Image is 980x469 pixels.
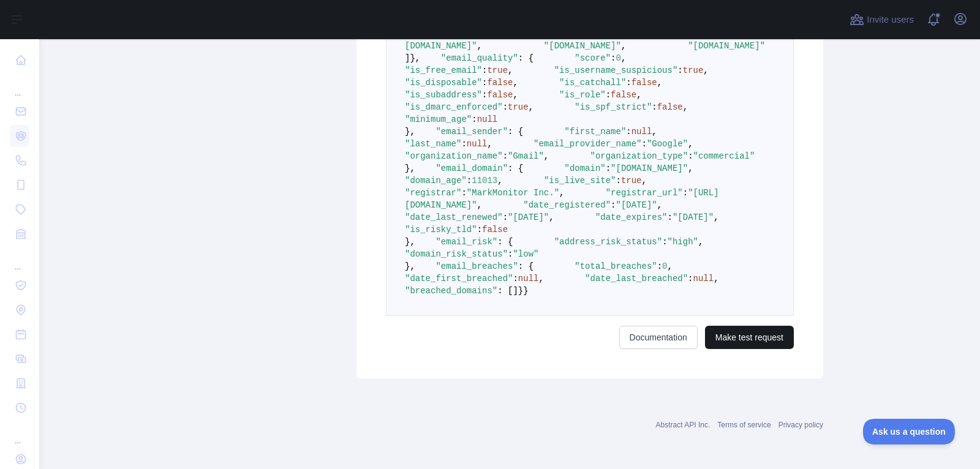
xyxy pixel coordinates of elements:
span: : [652,102,657,112]
button: Invite users [847,10,916,29]
span: "Gmail" [508,151,544,161]
span: false [631,78,657,88]
span: "email_provider_name" [533,139,641,149]
span: }, [405,237,415,247]
span: 0 [616,53,621,63]
span: "low" [513,249,538,259]
span: 0 [662,261,667,271]
span: "is_subaddress" [405,90,482,100]
span: : [461,139,466,149]
span: "organization_name" [405,151,503,161]
span: , [683,102,688,112]
span: "email_sender" [435,127,508,137]
span: : [688,151,693,161]
span: "is_risky_tld" [405,225,477,234]
iframe: Toggle Customer Support [863,419,956,445]
span: "last_name" [405,139,461,149]
span: : [503,212,508,222]
span: "email_breaches" [435,261,518,271]
span: : [477,225,482,234]
span: "minimum_age" [405,114,472,124]
span: false [657,102,683,112]
span: , [703,66,708,75]
span: "is_role" [559,90,606,100]
span: "is_catchall" [559,78,626,88]
span: , [621,41,626,51]
span: : { [508,127,523,137]
span: "domain_risk_status" [405,249,508,259]
span: "date_registered" [523,200,611,210]
span: "[DATE]" [673,212,714,222]
div: ... [10,421,29,446]
span: "Google" [647,139,688,149]
span: : [513,274,518,283]
span: "date_expires" [595,212,668,222]
span: false [482,225,508,234]
span: } [518,286,523,296]
span: "date_first_breached" [405,274,513,283]
span: false [611,90,636,100]
span: "domain_age" [405,176,467,186]
span: , [529,102,533,112]
span: : [611,53,616,63]
span: "MarkMonitor Inc." [467,188,559,198]
span: : [668,212,673,222]
span: , [642,176,647,186]
a: Documentation [619,326,698,349]
span: "first_name" [564,127,626,137]
span: "date_last_breached" [585,274,688,283]
span: : [606,163,611,173]
span: : [626,78,631,88]
span: : [503,151,508,161]
span: }, [405,127,415,137]
span: true [621,176,642,186]
span: "score" [575,53,611,63]
span: "[DOMAIN_NAME]" [688,41,765,51]
span: , [688,139,693,149]
span: : [508,249,513,259]
span: , [508,66,513,75]
span: 11013 [472,176,497,186]
span: }, [410,53,420,63]
span: "is_free_email" [405,66,482,75]
span: , [714,274,718,283]
span: , [652,127,657,137]
span: null [477,114,498,124]
span: , [621,53,626,63]
span: : [482,78,487,88]
span: : [472,114,477,124]
div: ... [10,73,29,98]
span: "[DOMAIN_NAME]" [544,41,621,51]
span: : { [518,261,533,271]
span: "is_spf_strict" [575,102,652,112]
span: "high" [668,237,698,247]
span: : [] [497,286,518,296]
span: } [523,286,528,296]
span: }, [405,163,415,173]
span: : [657,261,662,271]
a: Abstract API Inc. [656,421,710,429]
span: , [538,274,543,283]
span: , [549,212,554,222]
span: : [467,176,472,186]
span: true [487,66,508,75]
span: , [559,188,564,198]
span: true [683,66,704,75]
span: "domain" [564,163,605,173]
span: false [487,78,513,88]
span: "is_username_suspicious" [554,66,678,75]
span: : [626,127,631,137]
span: "[DOMAIN_NAME]" [611,163,688,173]
span: : [688,274,693,283]
span: "commercial" [693,151,755,161]
span: null [631,127,652,137]
span: : [611,200,616,210]
span: "[DATE]" [616,200,657,210]
span: "email_quality" [441,53,518,63]
span: : { [497,237,513,247]
span: }, [405,261,415,271]
span: , [513,90,518,100]
span: : { [508,163,523,173]
span: "is_live_site" [544,176,616,186]
span: ] [405,53,410,63]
